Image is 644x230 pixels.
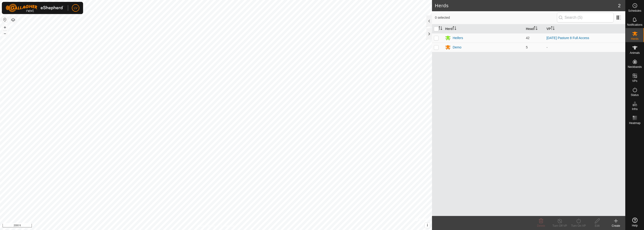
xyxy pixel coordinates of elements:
span: Help [632,224,638,227]
span: Infra [632,108,637,110]
span: Notifications [627,23,642,26]
span: i [427,223,428,227]
button: i [425,223,430,228]
span: 5 [526,45,528,49]
span: Neckbands [628,66,642,68]
span: Delete [537,224,545,227]
a: Help [626,216,644,229]
th: Herd [443,24,524,33]
div: Turn On VP [569,224,588,228]
p-sorticon: Activate to sort [453,27,456,31]
td: - [545,43,625,52]
span: VPs [632,80,637,82]
span: 2 [618,2,621,9]
th: VP [545,24,625,33]
img: Gallagher Logo [6,4,64,12]
span: Herds [631,37,638,40]
button: Reset Map [2,17,8,22]
span: 42 [526,36,530,40]
div: Edit [588,224,607,228]
th: Head [524,24,545,33]
a: [DATE] Pasture 8 Full Access [546,36,589,40]
p-sorticon: Activate to sort [439,27,442,31]
p-sorticon: Activate to sort [551,27,555,31]
button: + [2,25,8,30]
button: – [2,31,8,36]
a: Contact Us [221,224,234,228]
p-sorticon: Activate to sort [534,27,538,31]
span: 0 selected [435,15,557,20]
span: Status [631,94,639,96]
a: Privacy Policy [198,224,215,228]
input: Search (S) [557,13,614,22]
button: Map Layers [10,17,16,23]
span: Animals [630,51,640,54]
div: Demo [453,45,461,50]
div: Create [607,224,625,228]
span: LV [74,6,77,11]
h2: Herds [435,3,618,8]
span: Schedules [628,9,641,12]
div: Heifers [453,36,463,40]
span: Heatmap [629,122,640,124]
div: Turn Off VP [550,224,569,228]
